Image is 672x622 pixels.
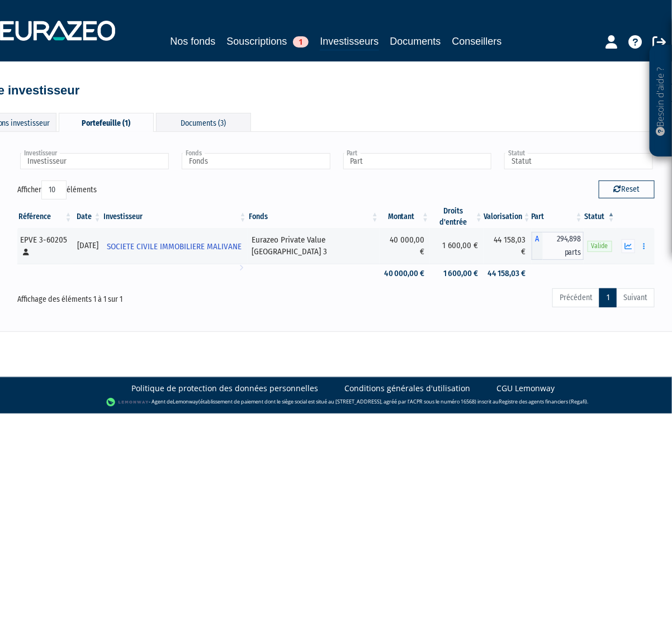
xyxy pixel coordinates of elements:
td: 44 158,03 € [484,228,532,264]
span: Valide [588,241,612,251]
a: Investisseurs [320,34,378,51]
th: Montant: activer pour trier la colonne par ordre croissant [380,206,430,228]
label: Afficher éléments [17,181,97,200]
a: CGU Lemonway [496,383,555,394]
button: Reset [599,181,655,198]
td: 40 000,00 € [380,228,430,264]
span: 1 [293,36,309,48]
i: Voir l'investisseur [239,257,243,278]
a: Politique de protection des données personnelles [131,383,318,394]
div: Portefeuille (1) [59,113,154,132]
span: 294,898 parts [543,232,584,260]
span: A [532,232,543,260]
td: 1 600,00 € [430,228,484,264]
i: [Français] Personne physique [23,249,29,255]
th: Droits d'entrée: activer pour trier la colonne par ordre croissant [430,206,484,228]
span: SOCIETE CIVILE IMMOBILIERE MALIVANE [107,236,242,257]
div: Affichage des éléments 1 à 1 sur 1 [17,287,273,305]
th: Date: activer pour trier la colonne par ordre croissant [73,206,102,228]
a: Conseillers [452,34,502,49]
a: SOCIETE CIVILE IMMOBILIERE MALIVANE [102,235,248,257]
select: Afficheréléments [41,181,67,200]
p: Besoin d'aide ? [655,51,668,151]
th: Part: activer pour trier la colonne par ordre croissant [532,206,584,228]
th: Investisseur: activer pour trier la colonne par ordre croissant [102,206,248,228]
th: Référence : activer pour trier la colonne par ordre croissant [17,206,73,228]
div: Eurazeo Private Value [GEOGRAPHIC_DATA] 3 [252,234,376,258]
div: [DATE] [77,240,98,251]
div: - Agent de (établissement de paiement dont le siège social est situé au [STREET_ADDRESS], agréé p... [11,397,661,408]
div: A - Eurazeo Private Value Europe 3 [532,232,584,260]
img: logo-lemonway.png [106,397,149,408]
td: 44 158,03 € [484,264,532,283]
th: Fonds: activer pour trier la colonne par ordre croissant [248,206,380,228]
td: 40 000,00 € [380,264,430,283]
a: Registre des agents financiers (Regafi) [499,398,587,405]
a: 1 [599,288,617,307]
div: EPVE 3-60205 [20,234,69,258]
td: 1 600,00 € [430,264,484,283]
div: Documents (3) [156,113,251,131]
a: Lemonway [173,398,198,405]
a: Nos fonds [170,34,215,49]
a: Documents [390,34,441,49]
th: Valorisation: activer pour trier la colonne par ordre croissant [484,206,532,228]
th: Statut : activer pour trier la colonne par ordre d&eacute;croissant [584,206,616,228]
a: Conditions générales d'utilisation [344,383,470,394]
a: Souscriptions1 [226,34,309,49]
